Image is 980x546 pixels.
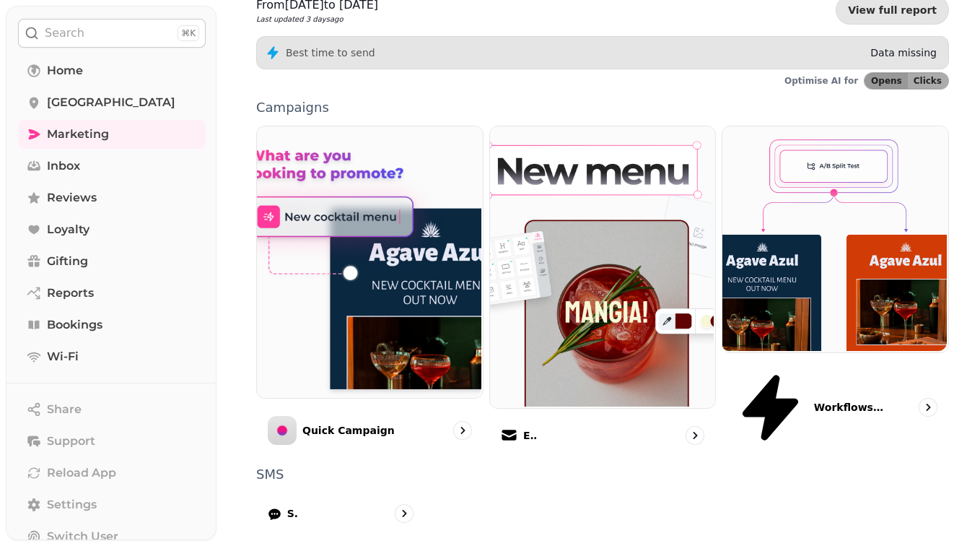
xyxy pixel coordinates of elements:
button: Reload App [18,459,206,487]
a: Bookings [18,311,206,339]
img: Workflows (coming soon) [721,125,947,351]
p: Email [523,428,538,443]
a: EmailEmail [489,126,717,456]
p: Workflows (coming soon) [814,400,886,415]
span: Bookings [47,316,102,334]
a: Reports [18,279,206,308]
span: Reviews [47,189,97,207]
a: Workflows (coming soon)Workflows (coming soon) [722,126,949,456]
span: Wi-Fi [47,348,79,365]
a: Inbox [18,152,206,181]
p: SMS [256,468,949,481]
span: Reload App [47,464,116,482]
svg: go to [921,400,935,415]
span: Opens [871,77,902,85]
span: Reports [47,285,94,302]
span: Marketing [47,126,109,143]
span: Support [47,433,95,450]
a: [GEOGRAPHIC_DATA] [18,88,206,117]
p: Best time to send [286,45,375,60]
a: Gifting [18,247,206,276]
p: Search [45,25,84,42]
button: Opens [865,73,908,89]
a: Home [18,56,206,85]
p: SMS [287,506,298,521]
span: Settings [47,496,97,513]
p: Optimise AI for [784,75,858,87]
button: Search⌘K [18,19,206,48]
svg: go to [397,506,411,521]
p: Quick Campaign [302,423,395,438]
p: Last updated 3 days ago [256,14,378,25]
a: Marketing [18,120,206,149]
span: [GEOGRAPHIC_DATA] [47,94,175,111]
button: Clicks [908,73,948,89]
span: Home [47,62,83,79]
span: Clicks [914,77,942,85]
img: Quick Campaign [255,125,481,396]
a: Settings [18,490,206,519]
span: Loyalty [47,221,89,238]
p: Campaigns [256,101,949,114]
img: Email [489,125,714,407]
span: Inbox [47,157,80,175]
a: SMS [256,493,425,534]
button: Share [18,395,206,424]
button: Support [18,427,206,456]
a: Wi-Fi [18,342,206,371]
span: Share [47,401,82,418]
span: Gifting [47,253,88,270]
span: Switch User [47,528,118,545]
div: ⌘K [178,25,199,41]
a: Reviews [18,183,206,212]
a: Loyalty [18,215,206,244]
a: Quick CampaignQuick Campaign [256,126,484,456]
p: Data missing [870,45,937,60]
svg: go to [455,423,470,438]
svg: go to [688,428,702,443]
